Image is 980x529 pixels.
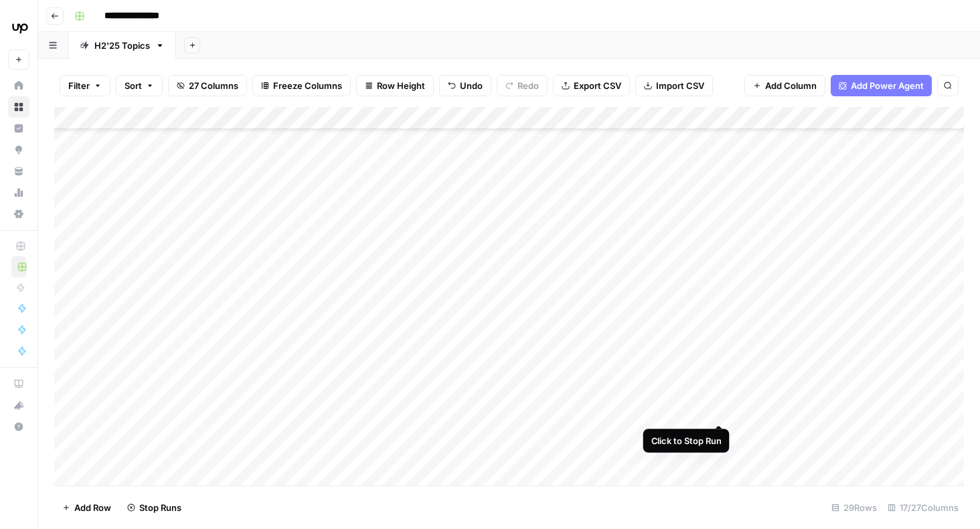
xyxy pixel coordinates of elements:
button: Export CSV [553,75,630,96]
span: Stop Runs [139,501,181,514]
span: Undo [460,79,483,92]
button: Undo [439,75,491,96]
a: H2'25 Topics [68,32,176,59]
div: H2'25 Topics [94,39,150,52]
a: Insights [8,118,29,139]
button: Filter [60,75,110,96]
button: Sort [116,75,163,96]
a: Usage [8,182,29,203]
button: 27 Columns [168,75,247,96]
button: Stop Runs [119,497,189,518]
span: Add Power Agent [851,79,924,92]
div: 17/27 Columns [882,497,964,518]
div: What's new? [9,395,29,415]
span: Freeze Columns [273,79,342,92]
span: Sort [125,79,142,92]
a: Browse [8,96,29,118]
div: 29 Rows [826,497,882,518]
button: Add Row [54,497,119,518]
a: AirOps Academy [8,373,29,395]
button: Add Column [744,75,825,96]
button: What's new? [8,395,29,416]
a: Opportunities [8,139,29,161]
a: Home [8,75,29,96]
span: Add Row [74,501,111,514]
div: Click to Stop Run [651,434,722,447]
span: Row Height [377,79,425,92]
a: Your Data [8,161,29,182]
button: Redo [497,75,548,96]
span: Export CSV [574,79,621,92]
button: Help + Support [8,416,29,437]
a: Settings [8,203,29,225]
img: Upwork Logo [8,15,32,39]
span: Add Column [765,79,817,92]
button: Row Height [356,75,434,96]
span: 27 Columns [189,79,238,92]
button: Import CSV [635,75,713,96]
span: Filter [68,79,90,92]
span: Import CSV [656,79,704,92]
button: Workspace: Upwork [8,11,29,44]
button: Add Power Agent [831,75,932,96]
button: Freeze Columns [252,75,351,96]
span: Redo [517,79,539,92]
